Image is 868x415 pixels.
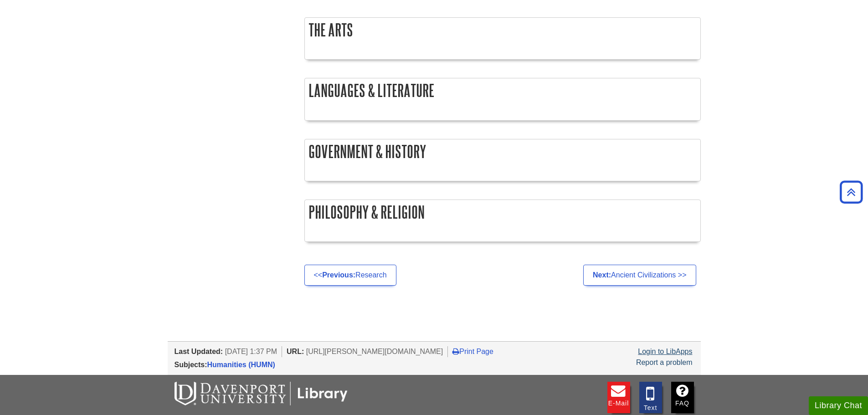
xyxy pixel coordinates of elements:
[583,265,696,286] a: Next:Ancient Civilizations >>
[305,139,700,164] h2: Government & History
[287,348,304,355] span: URL:
[607,382,630,413] a: E-mail
[304,265,396,286] a: <<Previous:Research
[638,348,692,355] a: Login to LibApps
[225,348,277,355] span: [DATE] 1:37 PM
[175,382,348,405] img: DU Libraries
[837,186,866,198] a: Back to Top
[175,348,223,355] span: Last Updated:
[305,78,700,102] h2: Languages & Literature
[809,396,868,415] button: Library Chat
[306,348,443,355] span: [URL][PERSON_NAME][DOMAIN_NAME]
[305,18,700,42] h2: The Arts
[593,271,611,279] strong: Next:
[636,359,693,366] a: Report a problem
[305,200,700,224] h2: Philosophy & Religion
[639,382,662,413] a: Text
[452,348,493,355] a: Print Page
[322,271,355,279] strong: Previous:
[452,348,459,355] i: Print Page
[175,361,207,369] span: Subjects:
[207,361,275,369] a: Humanities (HUMN)
[671,382,694,413] a: FAQ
